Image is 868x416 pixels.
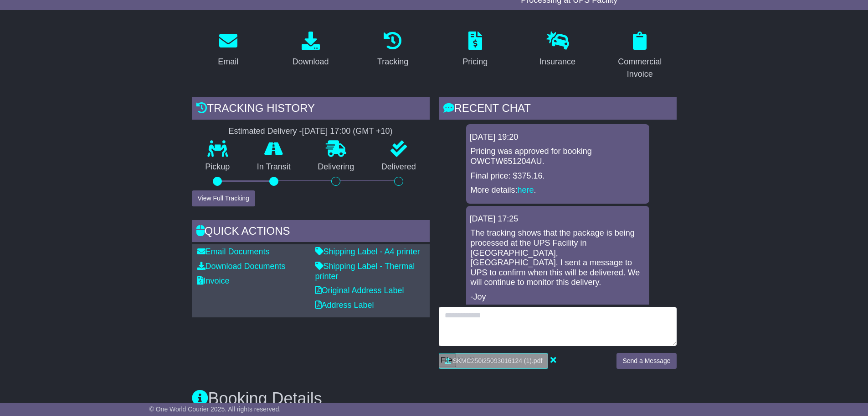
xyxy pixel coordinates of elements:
h3: Booking Details [192,390,677,408]
button: Send a Message [616,353,676,369]
p: More details: . [471,185,645,195]
a: Shipping Label - Thermal printer [315,262,415,281]
div: [DATE] 17:00 (GMT +10) [302,126,393,137]
div: Tracking history [192,97,430,122]
div: Download [292,56,329,68]
a: Invoice [197,276,230,285]
div: Quick Actions [192,220,430,245]
div: Email [218,56,238,68]
p: Final price: $375.16. [471,171,645,181]
div: [DATE] 17:25 [470,214,646,224]
p: Delivered [368,162,430,172]
a: Tracking [371,28,414,71]
p: Delivering [304,162,368,172]
a: Pricing [457,28,493,71]
a: Email Documents [197,247,270,256]
a: Address Label [315,300,374,310]
a: here [518,185,534,195]
p: Pricing was approved for booking OWCTW651204AU. [471,147,645,166]
a: Commercial Invoice [603,28,677,84]
div: Pricing [462,56,488,68]
a: Email [212,28,244,71]
div: Tracking [377,56,408,68]
div: RECENT CHAT [439,97,677,122]
div: Commercial Invoice [609,56,671,80]
p: In Transit [243,162,304,172]
a: Download Documents [197,262,286,271]
p: -Joy [471,292,645,302]
a: Download [286,28,334,71]
span: © One World Courier 2025. All rights reserved. [149,405,281,413]
div: Estimated Delivery - [192,126,430,137]
a: Insurance [534,28,581,71]
button: View Full Tracking [192,190,255,206]
p: The tracking shows that the package is being processed at the UPS Facility in [GEOGRAPHIC_DATA], ... [471,228,645,288]
a: Original Address Label [315,286,404,295]
div: Insurance [539,56,575,68]
a: Shipping Label - A4 printer [315,247,420,256]
p: Pickup [192,162,244,172]
div: [DATE] 19:20 [470,132,646,142]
